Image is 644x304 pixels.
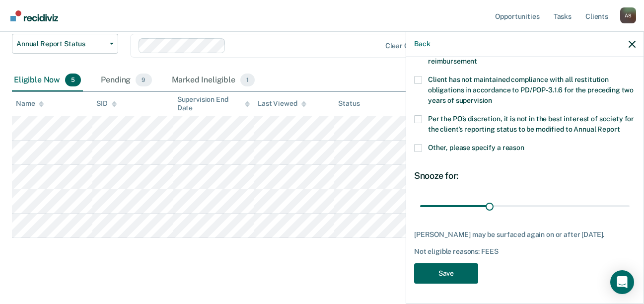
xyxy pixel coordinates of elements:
[177,95,250,112] div: Supervision End Date
[428,76,634,104] span: Client has not maintained compliance with all restitution obligations in accordance to PD/POP-3.1...
[136,74,151,86] span: 9
[10,10,58,21] img: Recidiviz
[16,40,106,48] span: Annual Report Status
[428,144,524,152] span: Other, please specify a reason
[258,99,306,108] div: Last Viewed
[99,70,153,91] div: Pending
[414,40,430,48] button: Back
[620,7,636,23] div: A S
[96,99,117,108] div: SID
[620,7,636,23] button: Profile dropdown button
[12,70,83,91] div: Eligible Now
[414,263,478,284] button: Save
[338,99,359,108] div: Status
[240,74,255,86] span: 1
[414,170,636,181] div: Snooze for:
[428,115,634,133] span: Per the PO’s discretion, it is not in the best interest of society for the client’s reporting sta...
[414,247,636,256] div: Not eligible reasons: FEES
[610,270,634,294] div: Open Intercom Messenger
[16,99,44,108] div: Name
[385,42,431,50] div: Clear officers
[65,74,81,86] span: 5
[170,70,257,91] div: Marked Ineligible
[414,230,636,239] div: [PERSON_NAME] may be surfaced again on or after [DATE].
